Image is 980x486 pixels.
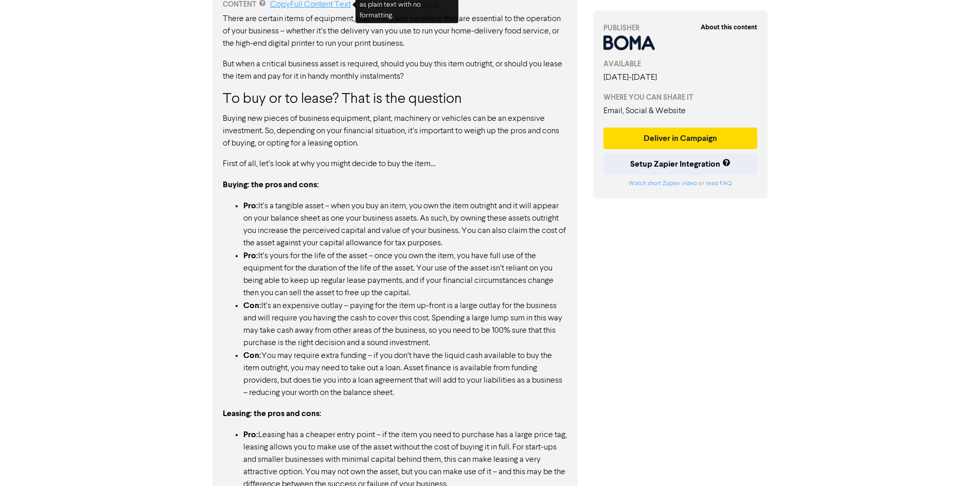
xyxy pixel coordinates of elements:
[223,179,319,190] strong: Buying: the pros and cons:
[243,249,567,299] li: It’s yours for the life of the asset – once you own the item, you have full use of the equipment ...
[243,201,258,211] strong: Pro:
[701,23,757,31] strong: About this content
[223,158,567,170] p: First of all, let’s look at why you might decide to buy the item…
[223,91,567,109] h3: To buy or to lease? That is the question
[243,300,261,311] strong: Con:
[223,58,567,83] p: But when a critical business asset is required, should you buy this item outright, or should you ...
[603,179,758,188] div: or
[603,105,758,117] div: Email, Social & Website
[223,13,567,50] p: There are certain items of equipment, machinery and hardware that are essential to the operation ...
[243,299,567,349] li: It’s an expensive outlay – paying for the item up-front is a large outlay for the business and wi...
[603,128,758,149] button: Deliver in Campaign
[243,349,567,399] li: You may require extra funding – if you don’t have the liquid cash available to buy the item outri...
[629,181,697,187] a: Watch short Zapier video
[270,1,351,9] a: Copy Full Content Text
[243,200,567,249] li: It’s a tangible asset – when you buy an item, you own the item outright and it will appear on you...
[243,350,261,361] strong: Con:
[706,181,732,187] a: read FAQ
[603,59,758,69] div: AVAILABLE
[603,71,758,84] div: [DATE] - [DATE]
[603,23,758,33] div: PUBLISHER
[223,113,567,150] p: Buying new pieces of business equipment, plant, machinery or vehicles can be an expensive investm...
[603,153,758,175] button: Setup Zapier Integration
[243,429,258,440] strong: Pro:
[603,92,758,103] div: WHERE YOU CAN SHARE IT
[223,408,322,419] strong: Leasing: the pros and cons:
[243,250,258,261] strong: Pro:
[929,437,980,486] iframe: Chat Widget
